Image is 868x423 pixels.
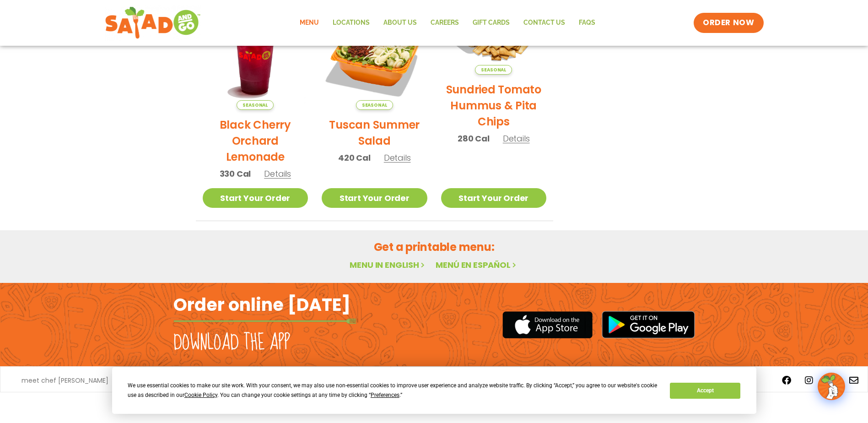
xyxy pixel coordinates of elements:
[517,12,572,33] a: Contact Us
[441,188,547,208] a: Start Your Order
[326,12,377,33] a: Locations
[322,117,427,149] h2: Tuscan Summer Salad
[322,188,427,208] a: Start Your Order
[128,381,659,400] div: We use essential cookies to make our site work. With your consent, we may also use non-essential ...
[424,12,466,33] a: Careers
[105,5,201,41] img: new-SAG-logo-768×292
[502,310,593,340] img: appstore
[338,152,371,164] span: 420 Cal
[441,81,547,130] h2: Sundried Tomato Hummus & Pita Chips
[293,12,326,33] a: Menu
[184,392,217,398] span: Cookie Policy
[237,100,274,110] span: Seasonal
[694,13,763,33] a: ORDER NOW
[173,319,356,324] img: fork
[350,259,426,271] a: Menu in English
[503,133,530,144] span: Details
[670,383,740,399] button: Accept
[203,188,308,208] a: Start Your Order
[203,5,308,110] img: Product photo for Black Cherry Orchard Lemonade
[466,12,517,33] a: GIFT CARDS
[264,168,291,179] span: Details
[322,5,427,110] img: Product photo for Tuscan Summer Salad
[384,152,411,163] span: Details
[475,65,512,75] span: Seasonal
[22,377,108,384] a: meet chef [PERSON_NAME]
[572,12,602,33] a: FAQs
[112,367,756,414] div: Cookie Consent Prompt
[220,168,251,180] span: 330 Cal
[356,100,393,110] span: Seasonal
[196,239,673,255] h2: Get a printable menu:
[703,17,754,28] span: ORDER NOW
[819,374,844,399] img: wpChatIcon
[203,117,308,165] h2: Black Cherry Orchard Lemonade
[458,132,490,145] span: 280 Cal
[436,259,518,271] a: Menú en español
[173,330,290,356] h2: Download the app
[377,12,424,33] a: About Us
[602,311,695,338] img: google_play
[371,392,399,398] span: Preferences
[293,12,602,33] nav: Menu
[173,293,350,316] h2: Order online [DATE]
